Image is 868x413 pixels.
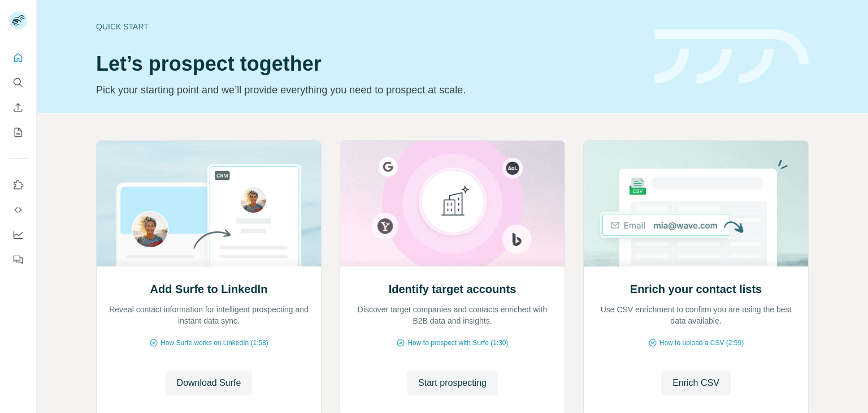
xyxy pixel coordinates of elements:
[9,175,27,195] button: Use Surfe on LinkedIn
[389,281,517,297] h2: Identify target accounts
[96,53,641,75] h1: Let’s prospect together
[630,281,762,297] h2: Enrich your contact lists
[9,72,27,93] button: Search
[595,304,797,326] p: Use CSV enrichment to confirm you are using the best data available.
[672,376,719,390] span: Enrich CSV
[654,29,809,84] img: banner
[583,141,809,266] img: Enrich your contact lists
[177,376,241,390] span: Download Surfe
[351,304,553,326] p: Discover target companies and contacts enriched with B2B data and insights.
[9,200,27,220] button: Use Surfe API
[150,281,268,297] h2: Add Surfe to LinkedIn
[659,338,744,348] span: How to upload a CSV (2:59)
[160,338,268,348] span: How Surfe works on LinkedIn (1:58)
[9,249,27,270] button: Feedback
[9,97,27,118] button: Enrich CSV
[9,48,27,68] button: Quick start
[407,371,498,395] button: Start prospecting
[108,304,310,326] p: Reveal contact information for intelligent prospecting and instant data sync.
[166,371,253,395] button: Download Surfe
[661,371,731,395] button: Enrich CSV
[418,376,487,390] span: Start prospecting
[9,225,27,245] button: Dashboard
[96,141,322,266] img: Add Surfe to LinkedIn
[96,21,641,32] div: Quick start
[96,82,641,98] p: Pick your starting point and we’ll provide everything you need to prospect at scale.
[407,338,508,348] span: How to prospect with Surfe (1:30)
[340,141,565,266] img: Identify target accounts
[9,122,27,143] button: My lists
